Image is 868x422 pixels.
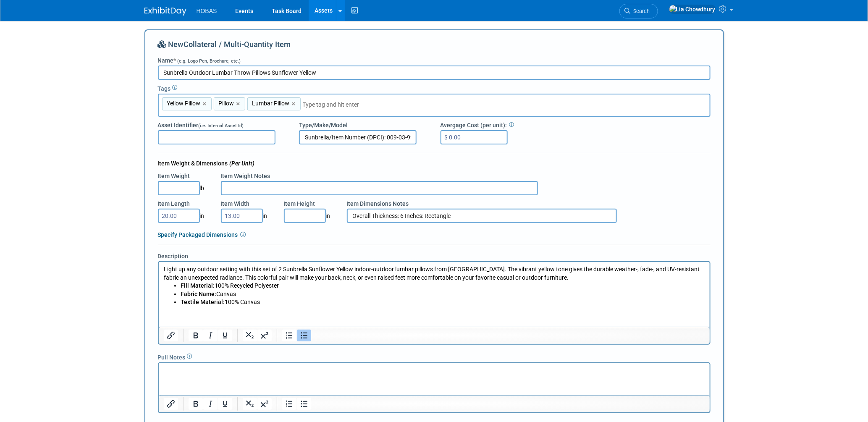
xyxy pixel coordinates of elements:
label: Item Length [158,199,190,208]
div: Tags [158,82,711,93]
button: Bullet list [297,398,311,410]
input: Type tag and hit enter [303,100,420,109]
button: Numbered list [282,330,296,341]
label: Item Weight Notes [221,172,270,180]
button: Italic [203,398,218,410]
iframe: Rich Text Area [159,363,710,395]
span: (e.g. Logo Pen, Brochure, etc.) [178,58,241,64]
div: lb [158,181,208,195]
a: Specify Packaged Dimensions [158,231,238,238]
a: × [236,99,242,109]
span: Avergage Cost (per unit): [441,122,507,128]
button: Insert/edit link [164,330,178,341]
button: Bullet list [297,330,311,341]
img: ExhibitDay [144,7,186,16]
span: (i.e. Internal Asset Id) [199,123,244,128]
a: Search [619,4,658,18]
button: Insert/edit link [164,398,178,410]
div: Item Weight & Dimensions [158,159,711,168]
span: HOBAS [197,8,217,14]
button: Bold [189,398,203,410]
span: Collateral / Multi-Quantity Item [184,40,291,49]
button: Underline [218,398,232,410]
button: Italic [203,330,218,341]
label: Type/Make/Model [299,121,348,129]
div: Pull Notes [158,351,711,362]
label: Name [158,56,241,65]
label: Item Weight [158,172,190,180]
div: New [158,39,711,56]
button: Subscript [243,398,257,410]
div: in [158,209,208,223]
button: Bold [189,330,203,341]
div: in [221,209,271,223]
iframe: Rich Text Area [159,262,710,327]
button: Numbered list [282,398,296,410]
img: Lia Chowdhury [669,5,716,14]
a: × [292,99,297,109]
label: Asset Identifier [158,121,244,129]
button: Superscript [257,330,272,341]
span: Search [631,8,650,14]
span: Yellow Pillow [165,99,201,107]
a: × [203,99,208,109]
label: Item Dimensions Notes [347,199,409,208]
label: Item Width [221,199,250,208]
button: Superscript [257,398,272,410]
span: (Per Unit) [230,159,255,168]
span: Lumbar Pillow [251,99,290,107]
button: Subscript [243,330,257,341]
label: Item Height [284,199,315,208]
span: Pillow [217,99,234,107]
div: in [284,209,334,223]
button: Underline [218,330,232,341]
label: Description [158,252,189,260]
